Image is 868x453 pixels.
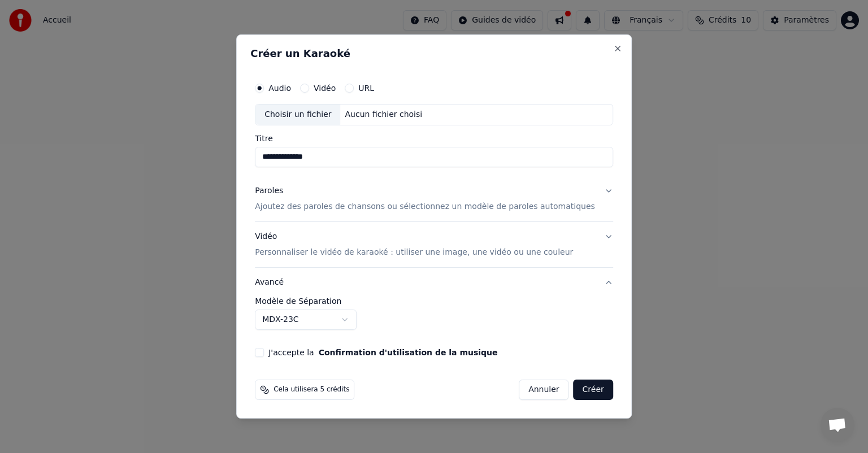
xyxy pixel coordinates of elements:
p: Personnaliser le vidéo de karaoké : utiliser une image, une vidéo ou une couleur [255,247,573,258]
span: Cela utilisera 5 crédits [274,385,349,394]
div: Paroles [255,185,283,197]
div: Aucun fichier choisi [341,109,427,120]
div: Avancé [255,297,613,339]
button: Créer [574,380,613,400]
label: Titre [255,134,613,142]
label: Modèle de Séparation [255,297,613,305]
label: J'accepte la [268,349,497,356]
h2: Créer un Karaoké [250,49,618,59]
button: Avancé [255,268,613,297]
button: Annuler [519,380,568,400]
div: Vidéo [255,231,573,258]
p: Ajoutez des paroles de chansons ou sélectionnez un modèle de paroles automatiques [255,201,595,212]
button: ParolesAjoutez des paroles de chansons ou sélectionnez un modèle de paroles automatiques [255,176,613,221]
label: Vidéo [314,84,336,92]
label: URL [358,84,374,92]
label: Audio [268,84,291,92]
div: Choisir un fichier [255,104,340,125]
button: J'accepte la [319,349,498,356]
button: VidéoPersonnaliser le vidéo de karaoké : utiliser une image, une vidéo ou une couleur [255,222,613,267]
